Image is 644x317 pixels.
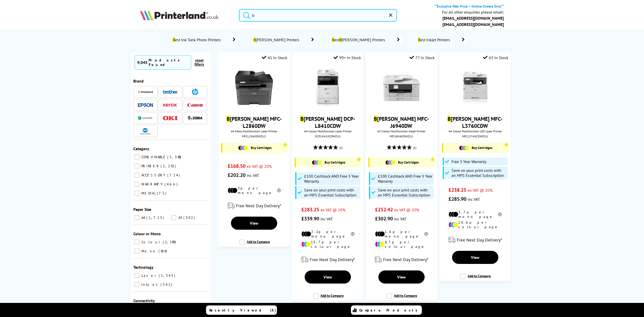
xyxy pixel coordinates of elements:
a: View [231,217,277,230]
input: Inkjet 542 [134,282,139,287]
span: ex VAT @ 20% [394,207,419,212]
span: (5) [413,143,416,153]
input: Mono 819 [134,249,139,254]
input: PRINTER 2,292 [134,164,139,169]
a: Buy Cartridges [225,146,285,150]
a: View [305,270,351,284]
button: reset filters [191,58,207,67]
div: DCPL8410CDWZU1 [296,134,359,138]
span: View [250,221,258,226]
span: £202.20 [228,172,246,178]
span: Laser [140,273,158,278]
span: Connectivity [133,298,155,303]
span: A4 Colour Multifunction LED Laser Printer [442,129,508,133]
span: A4 Mono Multifunction Laser Printer [221,129,287,133]
div: modal_delivery [368,253,434,267]
img: Cartridges [459,146,469,150]
span: inc VAT [468,197,480,202]
span: ACCESSORY [140,173,167,177]
span: A3 [177,215,183,220]
b: **Exclusive Web Price – Online Orders Only** [434,4,504,9]
label: Add to Compare [313,293,344,303]
a: Buy Cartridges [372,160,432,165]
mark: B [254,37,256,42]
div: modal_delivery [295,253,361,267]
span: £252.42 [375,206,393,213]
img: brother-MFC-L2860DW-front-small.jpg [235,69,273,107]
mark: B [173,37,175,42]
span: A3 Colour Multifunction Inkjet Printer [368,129,434,133]
a: Recently Viewed (5) [206,305,277,315]
img: Cartridges [385,160,395,165]
span: Mono [140,249,158,253]
a: Compare Products [351,305,422,315]
input: ACCESSORY 724 [134,173,139,178]
span: £283.25 [301,206,319,213]
a: B[PERSON_NAME] DCP-L8410CDW [300,115,355,129]
img: Xerox [163,103,178,107]
div: 99+ In Stock [334,55,361,60]
img: Lexmark [138,116,153,120]
span: View [397,274,406,280]
img: Zebra [187,115,203,121]
label: Add to Compare [386,293,417,303]
span: Save on your print costs with an MPS Essential Subscription [378,187,433,197]
a: Best Inkjet Printers [417,36,467,43]
mark: B [418,37,420,42]
span: £339.90 [301,215,319,222]
img: Epson [138,103,153,107]
span: 5,388 [167,155,182,159]
img: Brother-MFC-J6940DW-Front-Small.jpg [383,69,420,107]
span: Buy Cartridges [472,146,492,150]
span: View [471,255,479,260]
mark: B [227,115,230,122]
div: 63 In Stock [483,55,508,60]
mark: B [374,115,377,122]
span: Brand [133,78,144,84]
mark: B [339,37,342,42]
a: B[PERSON_NAME] MFC-J6940DW [374,115,429,129]
input: MEDIA 175 [134,191,139,196]
span: Buy Cartridges [251,146,271,150]
span: £100 Cashback AND Free 3 Year Warranty [378,174,433,184]
span: Free 3 Year Warranty [452,159,486,164]
span: Colour or Mono [133,231,161,236]
span: PRINTER [140,164,160,168]
div: modal_delivery [442,233,508,247]
a: [EMAIL_ADDRESS][DOMAIN_NAME] [442,22,504,27]
img: Canon [187,103,203,107]
input: CONSUMABLE 5,388 [134,154,139,160]
span: est Inkjet Printers [417,37,452,42]
span: A4 Colour Multifunction Laser Printer [295,129,361,133]
input: A3 302 [171,215,176,220]
span: ex VAT @ 20% [247,164,272,169]
mark: B [332,37,334,42]
span: Free Next Day Delivery* [310,257,355,262]
span: Buy Cartridges [325,160,345,165]
span: £100 Cashback AND Free 3 Year Warranty [304,174,359,184]
span: £238.25 [449,187,466,193]
span: Paper Size [133,207,151,212]
span: inc VAT [247,173,259,178]
span: 175 [154,191,168,195]
a: B[PERSON_NAME] Printers [253,36,316,43]
a: View [378,270,425,284]
div: Products Found [149,58,188,67]
input: A4 1,723 [134,215,139,220]
span: inc VAT [394,216,407,221]
span: View [324,274,332,280]
span: 302 [183,215,196,220]
span: 724 [167,173,181,177]
a: B[PERSON_NAME] MFC-L2860DW [227,115,282,129]
span: Free Next Day Delivery* [383,257,428,262]
span: (5) [339,143,343,153]
img: Cartridges [238,146,248,150]
a: Printerland Logo [140,9,233,21]
span: Recently Viewed (5) [209,308,276,312]
img: Printerland [138,91,153,93]
span: ex VAT @ 20% [320,207,345,212]
span: MEDIA [140,191,154,195]
span: Buy Cartridges [398,160,419,165]
div: For all other enquiries please email: [442,10,504,15]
